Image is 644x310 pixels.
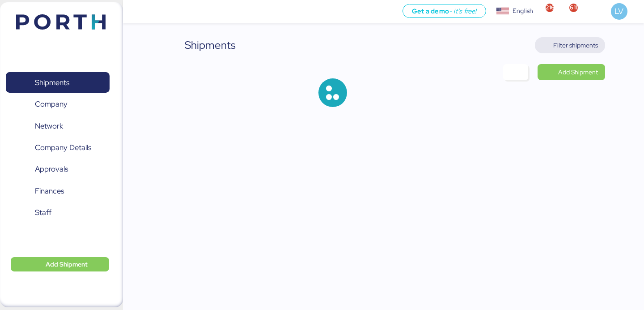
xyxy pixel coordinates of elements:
a: Staff [6,202,110,223]
span: Filter shipments [553,40,598,51]
a: Company [6,94,110,115]
span: Approvals [35,163,68,176]
button: Menu [128,4,144,19]
span: Add Shipment [46,259,88,270]
button: Add Shipment [11,257,109,271]
span: Company [35,98,68,111]
a: Network [6,116,110,136]
div: Shipments [185,37,236,53]
span: Shipments [35,76,69,89]
span: Finances [35,185,64,198]
a: Finances [6,181,110,202]
div: English [513,6,533,16]
a: Add Shipment [538,64,605,80]
a: Company Details [6,138,110,158]
span: Add Shipment [558,67,598,77]
button: Filter shipments [535,37,605,53]
span: Network [35,120,63,133]
a: Approvals [6,159,110,180]
span: LV [614,5,623,17]
span: Company Details [35,141,91,154]
a: Shipments [6,72,110,93]
span: Staff [35,206,51,219]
